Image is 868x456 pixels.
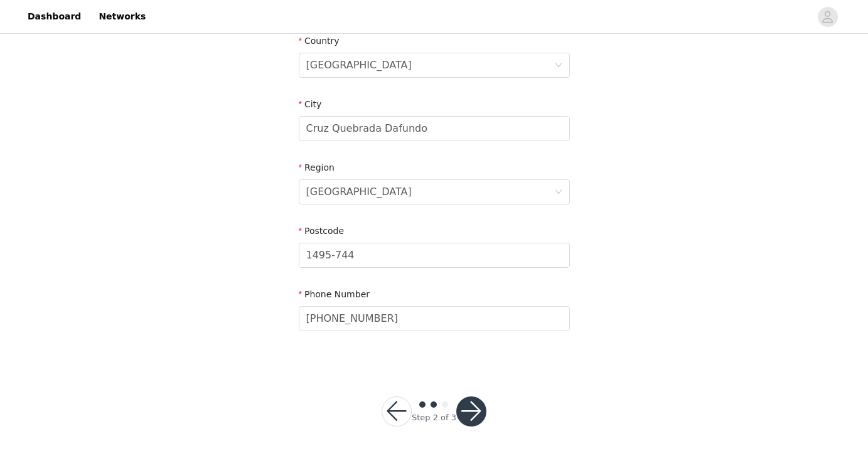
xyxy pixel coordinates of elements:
i: icon: down [555,61,562,70]
label: City [299,99,322,109]
div: Lisboa [306,180,412,204]
a: Dashboard [20,3,88,31]
label: Region [299,162,335,172]
label: Country [299,36,340,46]
label: Phone Number [299,289,370,299]
div: Step 2 of 3 [412,411,456,424]
a: Networks [91,3,153,31]
i: icon: down [555,188,562,197]
label: Postcode [299,226,345,236]
div: avatar [822,7,833,27]
div: Portugal [306,53,412,77]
